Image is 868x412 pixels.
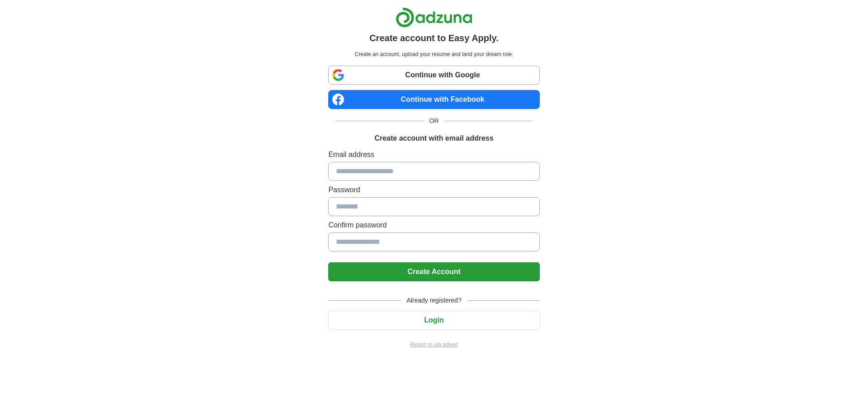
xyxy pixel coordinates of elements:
label: Password [328,185,539,195]
p: Create an account, upload your resume and land your dream role. [330,50,538,58]
button: Create Account [328,262,539,281]
img: Adzuna logo [396,7,472,28]
label: Confirm password [328,220,539,231]
a: Return to job advert [328,341,539,349]
label: Email address [328,149,539,160]
button: Login [328,311,539,330]
a: Continue with Google [328,66,539,85]
h1: Create account with email address [374,133,493,144]
h1: Create account to Easy Apply. [369,31,499,45]
span: OR [424,116,444,126]
span: Already registered? [401,296,467,305]
a: Continue with Facebook [328,90,539,109]
a: Login [328,316,539,324]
